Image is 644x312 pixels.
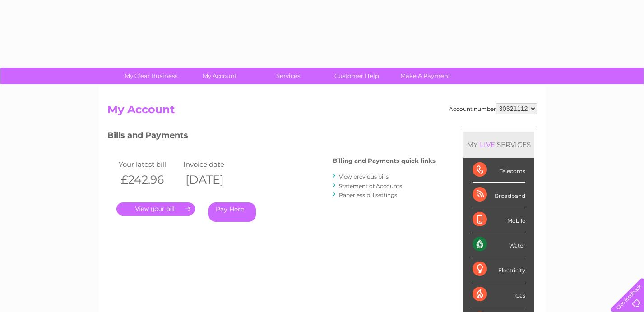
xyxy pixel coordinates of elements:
a: Services [251,68,325,84]
a: View previous bills [339,173,389,180]
div: Broadband [473,183,525,207]
div: Telecoms [473,158,525,183]
div: Electricity [473,257,525,282]
a: My Clear Business [114,68,188,84]
div: Gas [473,282,525,307]
th: £242.96 [116,170,181,189]
a: Make A Payment [388,68,463,84]
td: Your latest bill [116,158,181,170]
th: [DATE] [181,170,246,189]
h3: Bills and Payments [107,129,436,145]
a: My Account [182,68,257,84]
h2: My Account [107,103,537,120]
h4: Billing and Payments quick links [333,157,436,164]
div: Mobile [473,207,525,232]
div: Water [473,232,525,257]
div: MY SERVICES [463,132,534,157]
a: Pay Here [208,202,256,222]
a: . [116,202,195,216]
a: Statement of Accounts [339,183,402,189]
a: Paperless bill settings [339,192,397,198]
td: Invoice date [181,158,246,170]
div: LIVE [478,140,497,149]
a: Customer Help [320,68,394,84]
div: Account number [449,103,537,114]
